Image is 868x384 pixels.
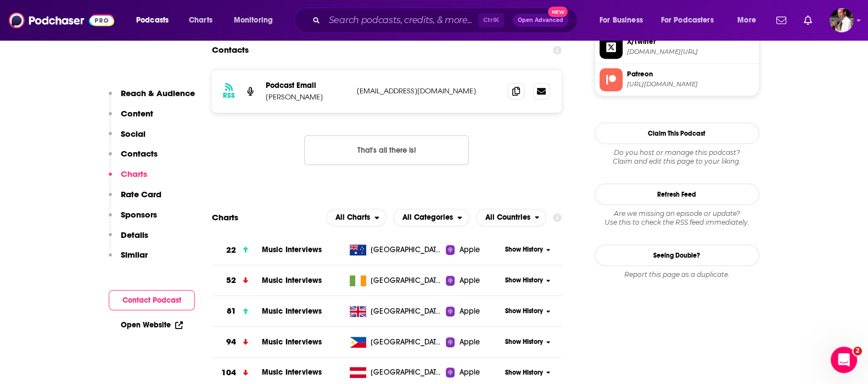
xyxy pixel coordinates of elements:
button: Show History [501,368,554,377]
button: Claim This Podcast [595,123,759,144]
p: Similar [121,249,148,260]
h2: Categories [393,209,469,226]
button: Show profile menu [830,8,854,32]
a: Seeing Double? [595,244,759,266]
button: open menu [128,12,183,29]
a: Patreon[URL][DOMAIN_NAME] [600,68,754,91]
button: Details [109,230,148,250]
span: Apple [459,337,480,348]
button: Contacts [109,148,158,169]
span: twitter.com/thehustlepod [627,48,754,56]
span: All Categories [402,214,453,221]
span: Show History [505,245,543,254]
a: [GEOGRAPHIC_DATA] [345,367,446,378]
span: Podcasts [136,13,169,28]
span: More [737,13,756,28]
span: Show History [505,276,543,285]
span: Patreon [627,69,754,79]
a: Apple [446,367,501,378]
a: [GEOGRAPHIC_DATA] [345,275,446,286]
button: Reach & Audience [109,88,195,108]
button: Show History [501,337,554,347]
button: open menu [730,12,770,29]
span: Logged in as Quarto [830,8,854,32]
span: https://www.patreon.com/thehustlepod [627,80,754,88]
p: Sponsors [121,209,157,220]
h3: 81 [227,305,236,318]
span: For Podcasters [661,13,714,28]
a: [GEOGRAPHIC_DATA] [345,244,446,255]
a: Music Interviews [262,276,322,285]
span: Austria [371,367,442,378]
h2: Contacts [212,40,249,60]
a: Apple [446,306,501,317]
p: [PERSON_NAME] [266,92,348,102]
a: Apple [446,337,501,348]
span: X/Twitter [627,37,754,47]
button: Show History [501,276,554,285]
span: All Charts [335,214,370,221]
span: Ctrl K [478,13,504,27]
button: Contact Podcast [109,290,195,310]
a: Show notifications dropdown [772,11,791,30]
iframe: Intercom live chat [831,347,857,373]
button: Refresh Feed [595,183,759,205]
span: Open Advanced [518,18,563,23]
button: open menu [654,12,730,29]
button: Nothing here. [304,135,469,165]
h3: 22 [226,244,236,257]
h2: Platforms [326,209,387,226]
a: Music Interviews [262,337,322,347]
span: Show History [505,337,543,347]
p: Contacts [121,148,158,159]
img: User Profile [830,8,854,32]
a: Open Website [121,320,183,330]
a: Apple [446,244,501,255]
h3: RSS [223,91,235,100]
p: Charts [121,169,147,179]
div: Claim and edit this page to your liking. [595,148,759,166]
span: Show History [505,307,543,316]
span: Australia [371,244,442,255]
a: [GEOGRAPHIC_DATA] [345,337,446,348]
a: Music Interviews [262,245,322,254]
span: Philippines [371,337,442,348]
span: Music Interviews [262,368,322,377]
h3: 52 [226,274,236,287]
a: [GEOGRAPHIC_DATA] [345,306,446,317]
span: Apple [459,367,480,378]
a: Show notifications dropdown [799,11,816,30]
button: open menu [226,12,287,29]
p: Rate Card [121,189,161,199]
a: Apple [446,275,501,286]
span: Monitoring [234,13,273,28]
button: Sponsors [109,209,157,230]
span: Apple [459,275,480,286]
button: Charts [109,169,147,189]
button: Content [109,108,153,129]
span: Do you host or manage this podcast? [595,148,759,157]
span: For Business [600,13,643,28]
p: Reach & Audience [121,88,195,98]
button: Social [109,129,145,149]
a: 22 [212,235,262,265]
p: [EMAIL_ADDRESS][DOMAIN_NAME] [357,86,500,96]
p: Podcast Email [266,81,348,90]
button: open menu [393,209,469,226]
h2: Countries [476,209,547,226]
a: Charts [182,12,219,29]
span: Apple [459,244,480,255]
a: 81 [212,296,262,326]
button: open menu [592,12,657,29]
span: Charts [189,13,212,28]
button: Similar [109,249,148,270]
span: Apple [459,306,480,317]
a: 52 [212,265,262,296]
div: Are we missing an episode or update? Use this to check the RSS feed immediately. [595,209,759,227]
span: New [548,7,568,17]
p: Social [121,129,145,139]
a: X/Twitter[DOMAIN_NAME][URL] [600,36,754,59]
input: Search podcasts, credits, & more... [324,12,478,29]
